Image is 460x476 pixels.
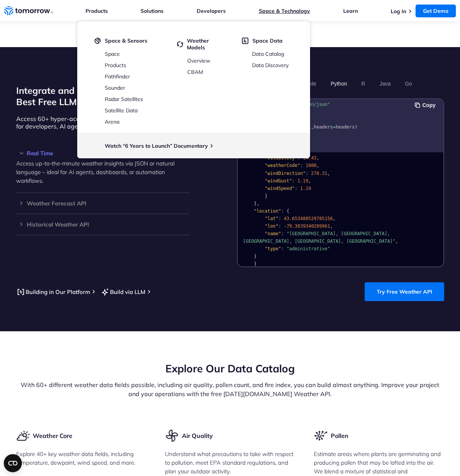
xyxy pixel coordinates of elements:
[343,8,358,14] a: Learn
[264,246,281,251] span: "type"
[252,62,289,69] a: Data Discovery
[284,223,286,229] span: -
[330,223,333,229] span: ,
[327,171,330,176] span: ,
[264,223,278,229] span: "lon"
[16,115,190,130] p: Access 60+ hyper-accurate weather layers – now optimized for developers, AI agents, and natural l...
[254,201,256,206] span: }
[141,8,164,14] a: Solutions
[105,84,125,91] a: Sounder
[316,163,319,168] span: ,
[415,101,438,109] button: Copy
[281,231,284,236] span: :
[16,222,190,227] h3: Historical Weather API
[306,163,316,168] span: 1000
[105,107,138,114] a: Satellite Data
[105,142,208,149] a: Watch “6 Years to Launch” Documentary
[254,208,281,214] span: "location"
[264,186,294,191] span: "windSpeed"
[281,208,284,214] span: :
[105,62,126,69] a: Products
[264,178,292,184] span: "windGust"
[355,124,357,130] span: )
[264,171,305,176] span: "windDirection"
[197,8,226,14] a: Developers
[105,73,130,80] a: Pathfinder
[377,77,393,90] button: Java
[16,450,146,467] p: Explore 40+ key weather data fields, including temperature, dewpoint, wind speed, and more.
[182,432,213,440] h3: Air Quality
[4,454,22,472] button: Open CMP widget
[105,37,147,44] span: Space & Sensors
[177,37,183,51] img: cycled.svg
[4,5,53,17] a: Home link
[264,231,281,236] span: "name"
[286,246,330,251] span: "administrative"
[301,77,319,90] button: Node
[16,361,444,376] h2: Explore Our Data Catalog
[278,223,281,229] span: :
[95,37,101,44] img: satelight.svg
[16,150,190,156] h3: Real Time
[331,432,348,440] h3: Pollen
[105,118,119,125] a: Arena
[333,216,335,221] span: ,
[333,124,335,130] span: =
[308,178,311,184] span: ,
[105,51,120,57] a: Space
[313,124,333,130] span: headers
[187,69,203,75] a: CBAM
[264,193,267,199] span: }
[278,216,281,221] span: :
[281,246,284,251] span: :
[254,254,256,259] span: }
[16,287,90,297] a: Building in Our Platform
[311,124,313,130] span: ,
[187,37,228,51] span: Weather Models
[286,223,330,229] span: 79.3839340209961
[105,96,143,103] a: Radar Satellites
[391,8,406,15] a: Log In
[242,37,249,44] img: space-data.svg
[16,380,444,398] p: With 60+ different weather data fields possible, including air quality, pollen count, and fire in...
[16,201,190,206] h3: Weather Forecast API
[86,8,108,14] a: Products
[328,77,350,90] button: Python
[316,155,319,161] span: ,
[286,208,289,214] span: {
[264,163,300,168] span: "weatherCode"
[335,124,355,130] span: headers
[292,178,295,184] span: :
[365,282,444,301] a: Try Free Weather API
[395,239,398,244] span: ,
[101,287,145,297] a: Build via LLM
[402,77,414,90] button: Go
[300,163,303,168] span: :
[16,85,190,107] h2: Integrate and Adapt with the World’s Best Free LLM-Ready Weather API
[359,77,368,90] button: R
[254,261,256,266] span: }
[300,186,311,191] span: 1.19
[416,5,456,17] a: Get Demo
[16,159,190,185] p: Access up-to-the-minute weather insights via JSON or natural language – ideal for AI agents, dash...
[281,102,330,107] span: "application/json"
[295,186,297,191] span: :
[306,171,308,176] span: :
[297,178,308,184] span: 1.19
[257,201,259,206] span: ,
[264,216,278,221] span: "lat"
[311,171,327,176] span: 278.31
[243,231,396,244] span: "[GEOGRAPHIC_DATA], [GEOGRAPHIC_DATA], [GEOGRAPHIC_DATA], [GEOGRAPHIC_DATA], [GEOGRAPHIC_DATA]"
[252,37,283,44] span: Space Data
[33,432,72,440] h3: Weather Core
[187,57,210,64] a: Overview
[303,155,316,161] span: 14.43
[165,450,295,476] p: Understand what precautions to take with respect to pollution, meet EPA standard regulations, and...
[284,216,333,221] span: 43.653480529785156
[259,8,310,14] a: Space & Technology
[252,51,284,57] a: Data Catalog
